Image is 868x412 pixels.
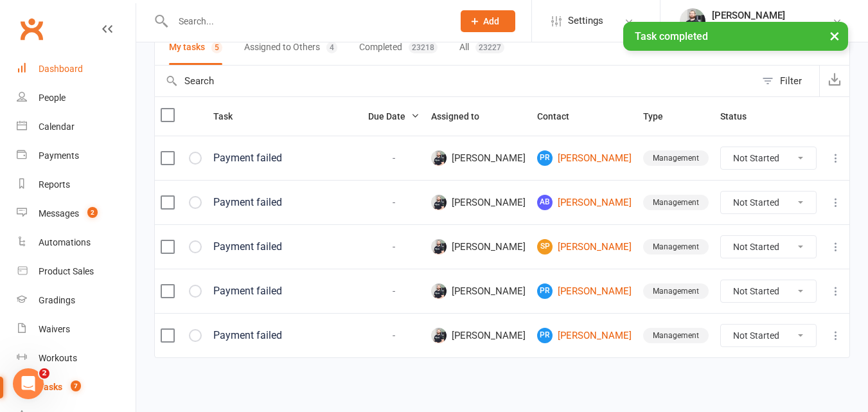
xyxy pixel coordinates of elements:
[17,257,136,286] a: Product Sales
[643,195,709,210] div: Management
[712,21,832,33] div: Premier Martial Arts Essex Ltd
[213,109,247,124] button: Task
[169,12,444,30] input: Search...
[17,141,136,170] a: Payments
[537,195,553,210] span: AB
[431,150,447,166] img: Callum Chuck
[39,324,70,334] div: Waivers
[537,195,632,210] a: AB[PERSON_NAME]
[17,199,136,228] a: Messages 2
[213,196,357,209] div: Payment failed
[537,283,553,299] span: PR
[483,16,499,26] span: Add
[780,73,802,89] div: Filter
[680,8,705,34] img: thumb_image1616261423.png
[39,208,79,219] div: Messages
[17,170,136,199] a: Reports
[17,228,136,257] a: Automations
[71,381,81,391] span: 7
[39,179,70,190] div: Reports
[39,368,49,379] span: 2
[213,240,357,253] div: Payment failed
[368,242,420,253] div: -
[537,283,632,299] a: PR[PERSON_NAME]
[537,239,553,255] span: SP
[643,328,709,343] div: Management
[39,150,79,161] div: Payments
[13,368,44,399] iframe: Intercom live chat
[213,152,357,165] div: Payment failed
[431,283,526,299] span: [PERSON_NAME]
[15,13,48,45] a: Clubworx
[155,66,756,96] input: Search
[756,66,819,96] button: Filter
[39,382,62,392] div: Tasks
[537,150,553,166] span: PR
[431,111,493,121] span: Assigned to
[17,344,136,373] a: Workouts
[39,266,94,276] div: Product Sales
[537,109,583,124] button: Contact
[823,22,846,49] button: ×
[537,328,632,343] a: PR[PERSON_NAME]
[17,112,136,141] a: Calendar
[39,121,75,132] div: Calendar
[431,328,526,343] span: [PERSON_NAME]
[720,109,761,124] button: Status
[39,295,75,305] div: Gradings
[17,55,136,84] a: Dashboard
[368,286,420,297] div: -
[537,111,583,121] span: Contact
[537,150,632,166] a: PR[PERSON_NAME]
[537,328,553,343] span: PR
[39,353,77,363] div: Workouts
[213,285,357,298] div: Payment failed
[461,10,515,32] button: Add
[643,109,677,124] button: Type
[643,239,709,255] div: Management
[39,237,91,247] div: Automations
[368,330,420,341] div: -
[431,239,447,255] img: Callum Chuck
[537,239,632,255] a: SP[PERSON_NAME]
[17,373,136,402] a: Tasks 7
[431,195,526,210] span: [PERSON_NAME]
[17,286,136,315] a: Gradings
[431,109,493,124] button: Assigned to
[431,150,526,166] span: [PERSON_NAME]
[368,197,420,208] div: -
[39,93,66,103] div: People
[368,153,420,164] div: -
[643,283,709,299] div: Management
[213,111,247,121] span: Task
[712,10,832,21] div: [PERSON_NAME]
[39,64,83,74] div: Dashboard
[431,283,447,299] img: Callum Chuck
[431,195,447,210] img: Callum Chuck
[213,329,357,342] div: Payment failed
[643,111,677,121] span: Type
[623,22,848,51] div: Task completed
[368,111,420,121] span: Due Date
[431,328,447,343] img: Callum Chuck
[17,84,136,112] a: People
[643,150,709,166] div: Management
[17,315,136,344] a: Waivers
[368,109,420,124] button: Due Date
[87,207,98,218] span: 2
[720,111,761,121] span: Status
[568,6,603,35] span: Settings
[431,239,526,255] span: [PERSON_NAME]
